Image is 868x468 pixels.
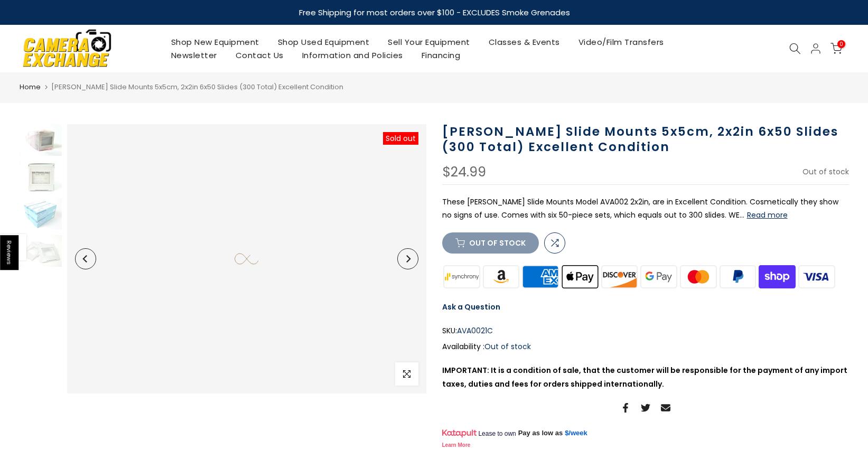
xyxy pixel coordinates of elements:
span: AVA0021C [457,324,493,338]
div: $24.99 [442,165,486,179]
a: Home [20,82,41,92]
a: Shop New Equipment [162,35,268,49]
div: SKU: [442,324,849,338]
a: Share on Email [661,401,670,414]
button: Read more [747,210,788,220]
span: Pay as low as [518,428,563,438]
a: Classes & Events [479,35,569,49]
img: master [678,264,718,290]
img: Wess Glass Slide Mounts 5x5cm, 2x2in 6x50 Slides (300 Total) Excellent Condition Projection Equip... [20,235,62,267]
div: Availability : [442,340,849,353]
img: paypal [718,264,758,290]
span: Out of stock [802,166,849,177]
a: Sell Your Equipment [379,35,480,49]
span: 0 [837,40,845,48]
a: 0 [830,43,842,54]
a: Ask a Question [442,302,500,312]
img: Wess Glass Slide Mounts 5x5cm, 2x2in 6x50 Slides (300 Total) Excellent Condition Projection Equip... [20,124,62,156]
a: Information and Policies [293,49,412,62]
button: Previous [75,248,96,269]
strong: IMPORTANT: It is a condition of sale, that the customer will be responsible for the payment of an... [442,365,847,389]
a: Financing [412,49,470,62]
a: Share on Facebook [621,401,630,414]
img: google pay [639,264,679,290]
h1: [PERSON_NAME] Slide Mounts 5x5cm, 2x2in 6x50 Slides (300 Total) Excellent Condition [442,124,849,155]
a: Share on Twitter [641,401,650,414]
img: synchrony [442,264,482,290]
img: visa [797,264,836,290]
a: $/week [565,428,587,438]
span: Out of stock [484,341,531,352]
span: Lease to own [478,429,516,438]
img: Wess Glass Slide Mounts 5x5cm, 2x2in 6x50 Slides (300 Total) Excellent Condition Projection Equip... [20,161,62,193]
a: Shop Used Equipment [268,35,379,49]
img: apple pay [560,264,600,290]
img: american express [521,264,561,290]
span: [PERSON_NAME] Slide Mounts 5x5cm, 2x2in 6x50 Slides (300 Total) Excellent Condition [51,82,343,92]
a: Video/Film Transfers [569,35,673,49]
button: Next [397,248,418,269]
a: Learn More [442,442,471,448]
p: These [PERSON_NAME] Slide Mounts Model AVA002 2x2in, are in Excellent Condition. Cosmetically the... [442,195,849,222]
img: shopify pay [758,264,797,290]
img: discover [600,264,639,290]
a: Newsletter [162,49,226,62]
strong: Free Shipping for most orders over $100 - EXCLUDES Smoke Grenades [298,7,570,18]
a: Contact Us [226,49,293,62]
img: amazon payments [481,264,521,290]
img: Wess Glass Slide Mounts 5x5cm, 2x2in 6x50 Slides (300 Total) Excellent Condition Projection Equip... [20,198,62,230]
